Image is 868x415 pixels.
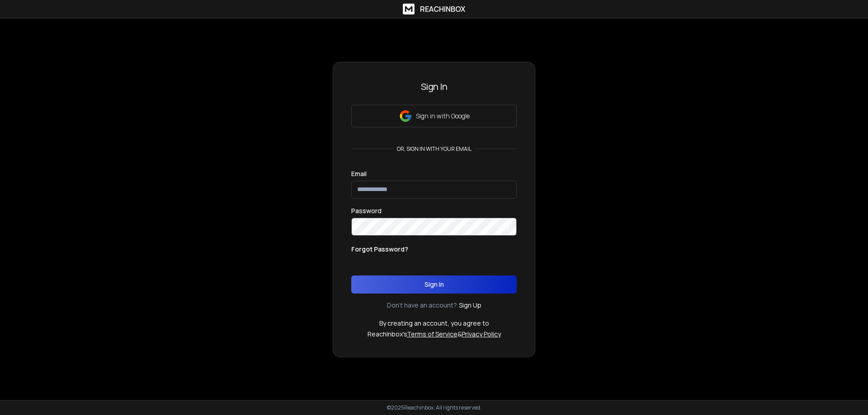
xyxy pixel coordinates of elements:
[403,4,465,14] a: ReachInbox
[462,330,501,338] a: Privacy Policy
[407,330,458,338] a: Terms of Service
[379,319,489,328] p: By creating an account, you agree to
[368,330,501,339] p: ReachInbox's &
[351,275,517,294] button: Sign In
[416,112,470,121] p: Sign in with Google
[351,245,408,254] p: Forgot Password?
[420,4,465,14] h1: ReachInbox
[459,301,481,310] a: Sign Up
[387,404,481,411] p: © 2025 Reachinbox. All rights reserved.
[351,80,517,93] h3: Sign In
[393,145,475,153] p: or, sign in with your email
[387,301,457,310] p: Don't have an account?
[351,208,382,214] label: Password
[351,105,517,127] button: Sign in with Google
[351,171,367,177] label: Email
